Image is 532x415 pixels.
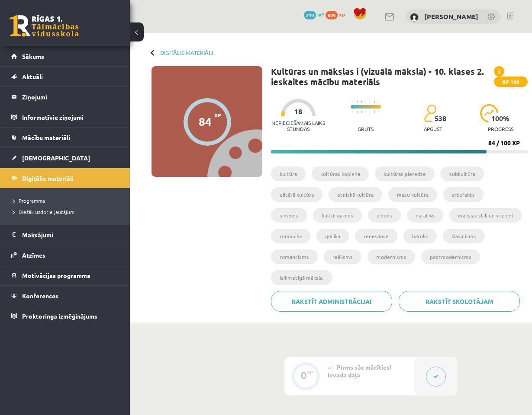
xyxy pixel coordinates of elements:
p: Grūts [358,126,374,132]
img: icon-progress-161ccf0a02000e728c5f80fcf4c31c7af3da0e1684b2b1d7c360e028c24a22f1.svg [480,104,499,122]
a: Ziņojumi [11,87,119,107]
li: romānika [271,229,310,243]
li: kultūra [271,166,306,181]
img: icon-short-line-57e1e144782c952c97e751825c79c345078a6d821885a25fce030b3d8c18986b.svg [365,111,366,113]
li: postmodernisms [421,249,480,264]
div: XP [307,370,313,375]
legend: Ziņojumi [22,87,119,107]
span: XP [214,112,221,118]
span: 18 [294,108,302,115]
span: 538 [435,115,446,122]
a: Rakstīt skolotājam [399,291,520,312]
span: Pirms sāc mācīties! Ievada daļa [328,363,391,379]
span: Atzīmes [22,251,45,259]
span: Digitālie materiāli [22,174,74,182]
img: icon-short-line-57e1e144782c952c97e751825c79c345078a6d821885a25fce030b3d8c18986b.svg [361,111,362,113]
span: Proktoringa izmēģinājums [22,312,97,320]
li: gotika [316,229,349,243]
span: XP 100 [494,77,528,87]
li: klasicisms [443,229,485,243]
a: Proktoringa izmēģinājums [11,306,119,326]
span: 100 % [491,115,510,122]
li: mākslas stili un virzieni [449,208,522,223]
li: etniskā kultūra [329,187,382,202]
li: artefakts [443,187,484,202]
li: laikmetīgā māksla. [271,270,332,285]
span: Sākums [22,52,44,60]
li: simbols [271,208,307,223]
span: Biežāk uzdotie jautājumi [13,208,76,215]
a: 219 mP [304,11,324,18]
span: mP [317,11,324,18]
img: icon-short-line-57e1e144782c952c97e751825c79c345078a6d821885a25fce030b3d8c18986b.svg [352,111,353,113]
a: Atzīmes [11,245,119,265]
a: [PERSON_NAME] [424,12,478,21]
img: icon-short-line-57e1e144782c952c97e751825c79c345078a6d821885a25fce030b3d8c18986b.svg [361,101,362,103]
span: [DEMOGRAPHIC_DATA] [22,154,90,162]
img: icon-short-line-57e1e144782c952c97e751825c79c345078a6d821885a25fce030b3d8c18986b.svg [378,101,379,103]
li: modernisms [368,249,415,264]
h1: Kultūras un mākslas i (vizuālā māksla) - 10. klases 2. ieskaites mācību materiāls [271,66,494,87]
li: kultūras kopiena [312,166,369,181]
span: Aktuāli [22,73,43,80]
a: Digitālie materiāli [160,49,213,56]
a: Sākums [11,46,119,66]
a: Rīgas 1. Tālmācības vidusskola [10,15,79,37]
img: icon-short-line-57e1e144782c952c97e751825c79c345078a6d821885a25fce030b3d8c18986b.svg [357,111,358,113]
img: icon-long-line-d9ea69661e0d244f92f715978eff75569469978d946b2353a9bb055b3ed8787d.svg [370,99,371,115]
a: 609 xp [326,11,349,18]
img: icon-short-line-57e1e144782c952c97e751825c79c345078a6d821885a25fce030b3d8c18986b.svg [374,101,375,103]
img: students-c634bb4e5e11cddfef0936a35e636f08e4e9abd3cc4e673bd6f9a4125e45ecb1.svg [424,104,436,122]
span: Mācību materiāli [22,134,70,141]
a: Motivācijas programma [11,265,119,285]
li: reālisms [324,249,361,264]
img: icon-short-line-57e1e144782c952c97e751825c79c345078a6d821885a25fce030b3d8c18986b.svg [352,101,353,103]
img: icon-short-line-57e1e144782c952c97e751825c79c345078a6d821885a25fce030b3d8c18986b.svg [365,101,366,103]
li: kultūras pieredze [375,166,435,181]
a: Aktuāli [11,67,119,86]
p: apgūst [424,126,442,132]
span: 219 [304,11,316,19]
a: Digitālie materiāli [11,168,119,188]
span: xp [339,11,345,18]
a: Programma [13,197,121,204]
li: elitārā kultūra [271,187,322,202]
li: romantisms [271,249,318,264]
legend: Maksājumi [22,225,119,245]
li: subkultūra [441,166,484,181]
li: renesanse [355,229,397,243]
span: Motivācijas programma [22,271,90,279]
span: Programma [13,197,45,204]
img: icon-short-line-57e1e144782c952c97e751825c79c345078a6d821885a25fce030b3d8c18986b.svg [374,111,375,113]
li: baroks [403,229,437,243]
div: 84 [199,115,212,128]
a: Maksājumi [11,225,119,245]
span: #1 [328,364,334,371]
li: zīmols [368,208,401,223]
a: Konferences [11,286,119,306]
div: 0 [301,371,307,379]
li: naratīvs [407,208,443,223]
legend: Informatīvie ziņojumi [22,107,119,127]
a: Informatīvie ziņojumi [11,107,119,127]
span: 609 [326,11,338,19]
p: progress [488,126,513,132]
li: kultūrvaronis [313,208,362,223]
a: Mācību materiāli [11,128,119,147]
img: icon-short-line-57e1e144782c952c97e751825c79c345078a6d821885a25fce030b3d8c18986b.svg [357,101,358,103]
a: [DEMOGRAPHIC_DATA] [11,148,119,168]
a: Rakstīt administrācijai [271,291,392,312]
span: Konferences [22,292,58,300]
img: Signija Fazekaša [410,13,419,22]
li: masu kultūra [388,187,437,202]
img: icon-short-line-57e1e144782c952c97e751825c79c345078a6d821885a25fce030b3d8c18986b.svg [378,111,379,113]
a: Biežāk uzdotie jautājumi [13,208,121,216]
p: Nepieciešamais laiks stundās [271,120,326,132]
